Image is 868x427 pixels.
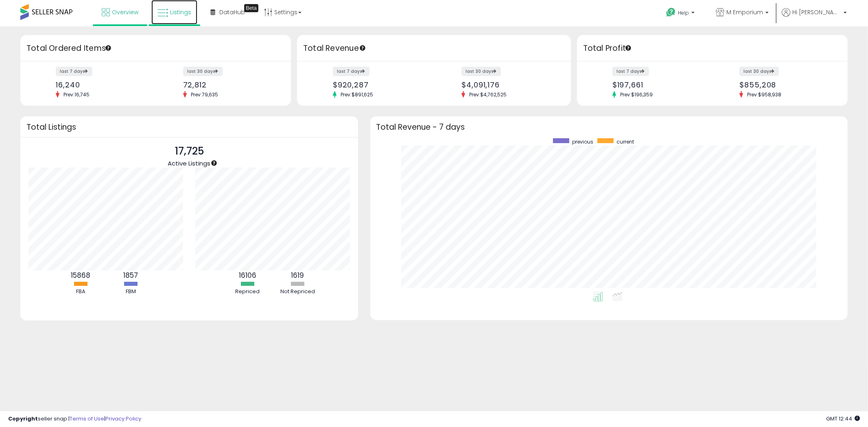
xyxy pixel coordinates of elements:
[625,44,632,52] div: Tooltip anchor
[726,8,763,16] span: M Emporium
[739,67,779,76] label: last 30 days
[105,44,112,52] div: Tooltip anchor
[183,81,277,89] div: 72,812
[572,138,593,145] span: previous
[616,91,657,98] span: Prev: $196,359
[168,159,210,168] span: Active Listings
[461,67,501,76] label: last 30 days
[170,8,191,16] span: Listings
[617,138,634,145] span: current
[333,81,428,89] div: $920,287
[612,67,649,76] label: last 7 days
[303,43,565,54] h3: Total Revenue
[239,270,256,280] b: 16106
[376,124,842,130] h3: Total Revenue - 7 days
[219,8,245,16] span: DataHub
[56,288,105,296] div: FBA
[112,8,138,16] span: Overview
[337,91,377,98] span: Prev: $891,625
[56,67,92,76] label: last 7 days
[123,270,138,280] b: 1857
[612,81,706,89] div: $197,661
[739,81,833,89] div: $855,208
[183,67,223,76] label: last 30 days
[187,91,222,98] span: Prev: 79,635
[26,43,285,54] h3: Total Ordered Items
[106,288,155,296] div: FBM
[333,67,370,76] label: last 7 days
[210,159,218,167] div: Tooltip anchor
[223,288,272,296] div: Repriced
[660,1,703,26] a: Help
[782,8,847,26] a: Hi [PERSON_NAME]
[168,144,210,159] p: 17,725
[71,270,90,280] b: 15868
[56,81,149,89] div: 16,240
[291,270,304,280] b: 1619
[666,7,676,17] i: Get Help
[59,91,94,98] span: Prev: 16,745
[273,288,322,296] div: Not Repriced
[583,43,842,54] h3: Total Profit
[26,124,352,130] h3: Total Listings
[743,91,785,98] span: Prev: $958,938
[678,9,689,16] span: Help
[359,44,366,52] div: Tooltip anchor
[792,8,841,16] span: Hi [PERSON_NAME]
[465,91,511,98] span: Prev: $4,762,525
[461,81,557,89] div: $4,091,176
[244,4,258,12] div: Tooltip anchor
